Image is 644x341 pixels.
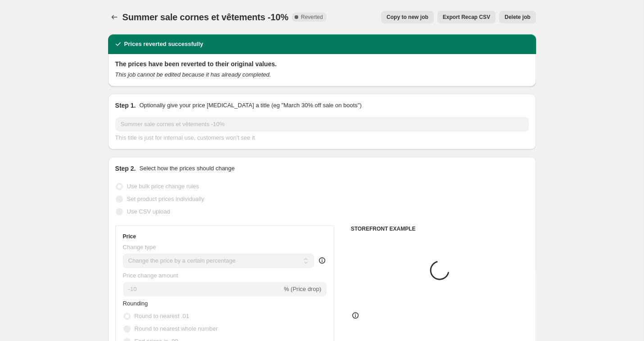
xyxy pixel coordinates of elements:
[123,233,136,240] h3: Price
[284,286,321,292] span: % (Price drop)
[437,11,495,23] button: Export Recap CSV
[123,300,148,307] span: Rounding
[115,134,255,141] span: This title is just for internal use, customers won't see it
[135,313,189,319] span: Round to nearest .01
[127,183,199,190] span: Use bulk price change rules
[127,196,204,202] span: Set product prices individually
[123,282,282,296] input: -15
[108,11,121,23] button: Price change jobs
[301,14,323,21] span: Reverted
[122,12,289,22] span: Summer sale cornes et vêtements -10%
[351,225,529,232] h6: STOREFRONT EXAMPLE
[123,272,178,279] span: Price change amount
[124,40,204,49] h2: Prices reverted successfully
[115,117,529,132] input: 30% off holiday sale
[443,14,490,21] span: Export Recap CSV
[115,71,271,78] i: This job cannot be edited because it has already completed.
[499,11,535,23] button: Delete job
[115,101,136,110] h2: Step 1.
[139,164,235,173] p: Select how the prices should change
[317,256,327,265] div: help
[504,14,530,21] span: Delete job
[381,11,434,23] button: Copy to new job
[115,59,529,68] h2: The prices have been reverted to their original values.
[123,244,156,250] span: Change type
[135,325,218,332] span: Round to nearest whole number
[139,101,361,110] p: Optionally give your price [MEDICAL_DATA] a title (eg "March 30% off sale on boots")
[115,164,136,173] h2: Step 2.
[127,208,170,215] span: Use CSV upload
[386,14,428,21] span: Copy to new job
